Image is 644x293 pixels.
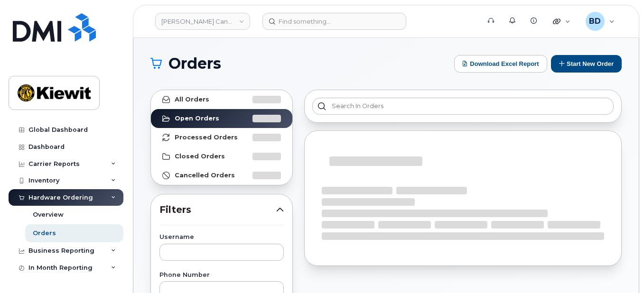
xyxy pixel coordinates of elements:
a: Cancelled Orders [151,166,292,185]
strong: All Orders [175,96,209,103]
strong: Closed Orders [175,153,225,160]
strong: Processed Orders [175,134,238,141]
button: Download Excel Report [454,55,547,73]
button: Start New Order [551,55,622,73]
label: Username [159,234,284,240]
strong: Open Orders [175,115,219,122]
a: Closed Orders [151,147,292,166]
a: All Orders [151,90,292,109]
a: Open Orders [151,109,292,128]
span: Orders [168,56,221,71]
label: Phone Number [159,272,284,278]
span: Filters [159,203,276,217]
a: Processed Orders [151,128,292,147]
strong: Cancelled Orders [175,172,235,179]
input: Search in orders [312,98,614,115]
